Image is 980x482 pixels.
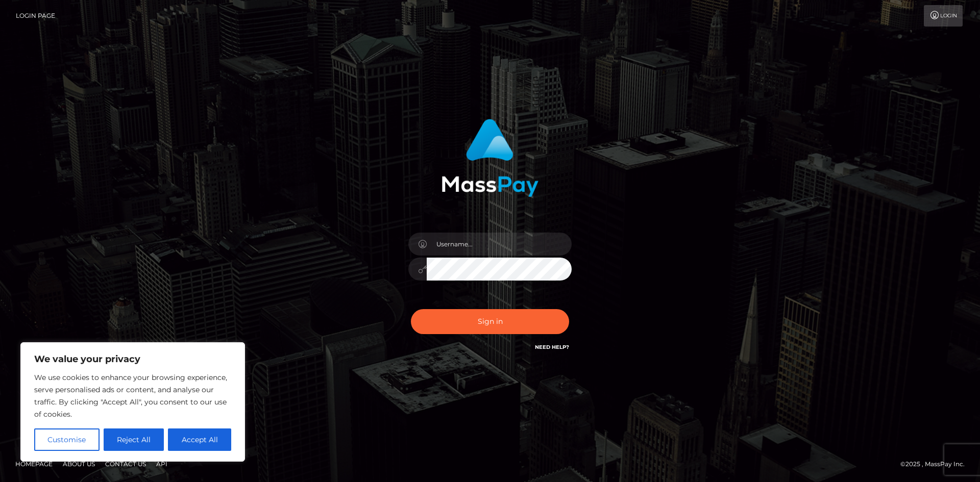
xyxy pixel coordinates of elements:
[59,456,99,472] a: About Us
[104,428,164,451] button: Reject All
[168,428,231,451] button: Accept All
[34,428,100,451] button: Customise
[535,344,569,350] a: Need Help?
[34,353,231,365] p: We value your privacy
[16,5,55,27] a: Login Page
[924,5,963,27] a: Login
[442,119,538,197] img: MassPay Login
[101,456,150,472] a: Contact Us
[152,456,171,472] a: API
[34,371,231,420] p: We use cookies to enhance your browsing experience, serve personalised ads or content, and analys...
[427,233,572,256] input: Username...
[11,456,57,472] a: Homepage
[411,309,569,334] button: Sign in
[20,342,245,462] div: We value your privacy
[900,459,972,470] div: © 2025 , MassPay Inc.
